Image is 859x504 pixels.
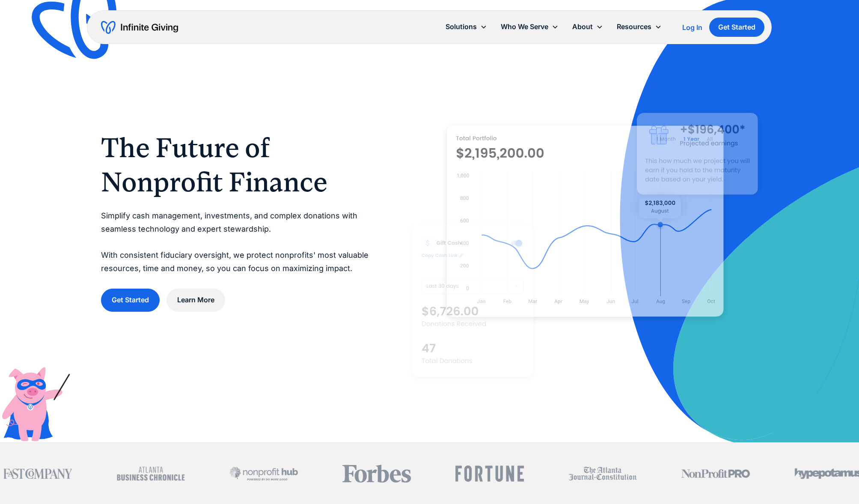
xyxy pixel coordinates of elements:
[573,21,593,33] div: About
[439,18,494,36] div: Solutions
[446,21,477,33] div: Solutions
[101,289,160,311] a: Get Started
[501,21,549,33] div: Who We Serve
[683,24,703,31] div: Log In
[101,209,378,275] p: Simplify cash management, investments, and complex donations with seamless technology and expert ...
[412,224,533,377] img: donation software for nonprofits
[617,21,652,33] div: Resources
[166,289,225,311] a: Learn More
[494,18,566,36] div: Who We Serve
[101,21,178,34] a: home
[710,18,765,37] a: Get Started
[566,18,610,36] div: About
[101,131,378,199] h1: The Future of Nonprofit Finance
[683,22,703,33] a: Log In
[610,18,669,36] div: Resources
[447,125,724,317] img: nonprofit donation platform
